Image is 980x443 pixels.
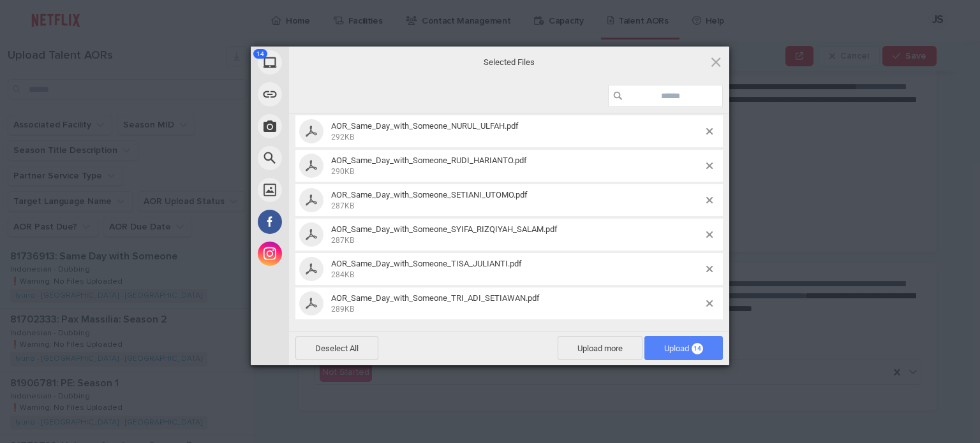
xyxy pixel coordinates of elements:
span: AOR_Same_Day_with_Someone_SYIFA_RIZQIYAH_SALAM.pdf [327,224,706,245]
span: AOR_Same_Day_with_Someone_TRI_ADI_SETIAWAN.pdf [327,293,706,314]
span: AOR_Same_Day_with_Someone_TISA_JULIANTI.pdf [327,259,706,280]
div: Web Search [251,142,404,174]
span: AOR_Same_Day_with_Someone_TISA_JULIANTI.pdf [331,259,522,268]
span: AOR_Same_Day_with_Someone_RUDI_HARIANTO.pdf [327,156,706,177]
div: Facebook [251,206,404,238]
span: 289KB [331,305,354,314]
span: AOR_Same_Day_with_Someone_NURUL_ULFAH.pdf [331,121,519,131]
span: 14 [692,343,703,354]
div: My Device [251,47,404,78]
span: Upload [644,336,723,360]
span: 290KB [331,167,354,176]
span: 287KB [331,236,354,245]
span: 284KB [331,270,354,279]
div: Instagram [251,238,404,270]
div: Take Photo [251,110,404,142]
span: 14 [253,49,267,59]
span: AOR_Same_Day_with_Someone_TRI_ADI_SETIAWAN.pdf [331,293,540,303]
div: Unsplash [251,174,404,206]
span: Deselect All [295,336,378,360]
span: Selected Files [382,56,637,68]
span: 292KB [331,133,354,142]
div: Link (URL) [251,78,404,110]
span: AOR_Same_Day_with_Someone_SETIANI_UTOMO.pdf [331,190,528,200]
span: Upload more [558,336,642,360]
span: Upload [664,344,703,353]
span: AOR_Same_Day_with_Someone_SETIANI_UTOMO.pdf [327,190,706,211]
span: AOR_Same_Day_with_Someone_NURUL_ULFAH.pdf [327,121,706,142]
span: AOR_Same_Day_with_Someone_SYIFA_RIZQIYAH_SALAM.pdf [331,224,558,234]
span: AOR_Same_Day_with_Someone_RUDI_HARIANTO.pdf [331,156,527,165]
span: 287KB [331,201,354,210]
span: Click here or hit ESC to close picker [709,55,723,69]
